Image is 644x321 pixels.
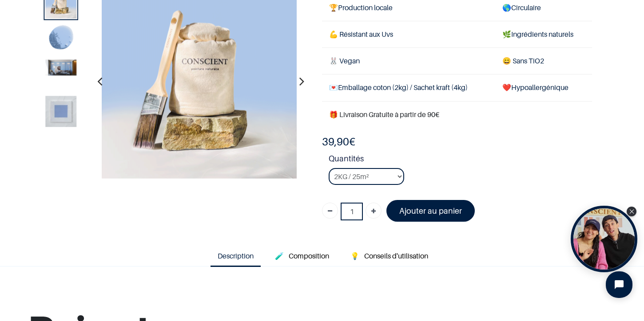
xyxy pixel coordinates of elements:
span: 39,90 [322,135,349,148]
span: 🐰 Vegan [329,56,360,65]
a: Supprimer [322,203,338,219]
div: Open Tolstoy [571,206,637,272]
strong: Quantités [329,153,592,168]
span: 💪 Résistant aux Uvs [329,30,393,39]
td: ❤️Hypoallergénique [495,74,592,101]
div: Close Tolstoy widget [627,207,636,216]
span: 🏆 [329,3,338,12]
img: Product image [46,96,77,127]
td: ans TiO2 [495,48,592,74]
b: € [322,135,355,148]
a: Ajouter au panier [386,200,475,222]
span: Conseils d'utilisation [364,251,428,260]
font: Ajouter au panier [399,206,462,215]
span: 💌 [329,83,338,92]
span: Composition [289,251,329,260]
div: Tolstoy bubble widget [571,206,637,272]
font: 🎁 Livraison Gratuite à partir de 90€ [329,110,439,119]
div: Open Tolstoy widget [571,206,637,272]
span: 😄 S [502,56,517,65]
img: Product image [46,23,77,55]
a: Ajouter [366,203,382,219]
span: 🌿 [502,30,511,39]
span: 🌎 [502,3,511,12]
td: Emballage coton (2kg) / Sachet kraft (4kg) [322,74,495,101]
span: 🧪 [275,251,284,260]
span: Description [218,251,254,260]
span: 💡 [350,251,359,260]
img: Product image [46,59,77,75]
td: Ingrédients naturels [495,21,592,47]
iframe: Tidio Chat [598,264,640,305]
